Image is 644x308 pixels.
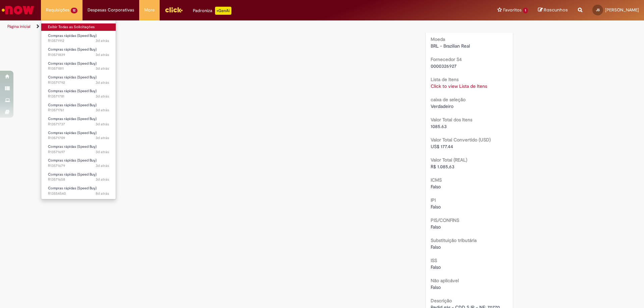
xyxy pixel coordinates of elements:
[96,38,109,43] span: 3d atrás
[538,7,568,13] a: Rascunhos
[96,149,109,155] span: 3d atrás
[523,8,528,13] span: 1
[96,191,109,196] time: 22/09/2025 11:22:42
[41,129,116,142] a: Aberto R13571709 : Compras rápidas (Speed Buy)
[596,8,600,12] span: JS
[48,66,109,71] span: R13571811
[96,52,109,57] time: 26/09/2025 16:57:44
[96,66,109,71] span: 3d atrás
[96,108,109,113] time: 26/09/2025 16:48:25
[88,7,134,13] span: Despesas Corporativas
[96,191,109,196] span: 8d atrás
[48,116,97,121] span: Compras rápidas (Speed Buy)
[41,32,116,45] a: Aberto R13571912 : Compras rápidas (Speed Buy)
[48,135,109,141] span: R13571709
[431,76,459,82] b: Lista de Itens
[41,87,116,100] a: Aberto R13571781 : Compras rápidas (Speed Buy)
[48,75,97,80] span: Compras rápidas (Speed Buy)
[96,108,109,113] span: 3d atrás
[96,38,109,43] time: 26/09/2025 17:06:43
[96,135,109,140] span: 3d atrás
[46,7,69,13] span: Requisições
[431,264,441,270] span: Falso
[431,177,442,183] b: ICMS
[431,284,441,290] span: Falso
[48,94,109,99] span: R13571781
[41,115,116,128] a: Aberto R13571737 : Compras rápidas (Speed Buy)
[48,172,97,177] span: Compras rápidas (Speed Buy)
[7,24,31,29] a: Página inicial
[41,60,116,72] a: Aberto R13571811 : Compras rápidas (Speed Buy)
[71,8,77,13] span: 12
[48,47,97,52] span: Compras rápidas (Speed Buy)
[431,217,459,223] b: PIS/CONFINS
[215,7,231,15] p: +GenAi
[431,278,459,284] b: Não aplicável
[96,80,109,85] span: 3d atrás
[48,80,109,85] span: R13571792
[503,7,522,13] span: Favoritos
[431,143,453,149] span: US$ 177.44
[41,74,116,86] a: Aberto R13571792 : Compras rápidas (Speed Buy)
[431,204,441,210] span: Falso
[96,163,109,168] span: 3d atrás
[431,298,452,304] b: Descrição
[5,20,424,33] ul: Trilhas de página
[41,185,116,197] a: Aberto R13554540 : Compras rápidas (Speed Buy)
[96,122,109,127] span: 3d atrás
[544,7,568,13] span: Rascunhos
[41,171,116,183] a: Aberto R13571658 : Compras rápidas (Speed Buy)
[96,52,109,57] span: 3d atrás
[431,197,436,203] b: IPI
[193,7,231,15] div: Padroniza
[48,158,97,163] span: Compras rápidas (Speed Buy)
[48,191,109,196] span: R13554540
[431,257,437,263] b: ISS
[96,149,109,155] time: 26/09/2025 16:40:58
[41,157,116,169] a: Aberto R13571679 : Compras rápidas (Speed Buy)
[48,61,97,66] span: Compras rápidas (Speed Buy)
[41,102,116,114] a: Aberto R13571761 : Compras rápidas (Speed Buy)
[1,3,35,17] img: ServiceNow
[96,80,109,85] time: 26/09/2025 16:52:33
[48,144,97,149] span: Compras rápidas (Speed Buy)
[431,97,466,103] b: caixa de seleção
[431,164,454,170] span: R$ 1.085,63
[431,244,441,250] span: Falso
[96,66,109,71] time: 26/09/2025 16:55:13
[165,5,183,15] img: click_logo_yellow_360x200.png
[48,122,109,127] span: R13571737
[431,123,447,129] span: 1085.63
[48,177,109,182] span: R13571658
[41,46,116,58] a: Aberto R13571839 : Compras rápidas (Speed Buy)
[431,43,470,49] span: BRL - Brazilian Real
[431,224,441,230] span: Falso
[431,56,462,62] b: Fornecedor S4
[41,143,116,156] a: Aberto R13571697 : Compras rápidas (Speed Buy)
[48,149,109,155] span: R13571697
[431,184,441,190] span: Falso
[96,163,109,168] time: 26/09/2025 16:38:15
[431,103,453,109] span: Verdadeiro
[41,23,116,31] a: Exibir Todas as Solicitações
[48,163,109,169] span: R13571679
[431,117,472,123] b: Valor Total dos Itens
[431,36,445,42] b: Moeda
[431,157,467,163] b: Valor Total (REAL)
[144,7,155,13] span: More
[96,122,109,127] time: 26/09/2025 16:45:59
[96,135,109,140] time: 26/09/2025 16:43:24
[48,33,97,38] span: Compras rápidas (Speed Buy)
[48,52,109,58] span: R13571839
[48,38,109,44] span: R13571912
[48,88,97,94] span: Compras rápidas (Speed Buy)
[431,237,477,243] b: Substituição tributária
[431,137,491,143] b: Valor Total Convertido (USD)
[605,7,639,13] span: [PERSON_NAME]
[96,94,109,99] span: 3d atrás
[48,103,97,108] span: Compras rápidas (Speed Buy)
[431,63,457,69] span: 0000326927
[48,186,97,191] span: Compras rápidas (Speed Buy)
[96,177,109,182] span: 3d atrás
[431,83,487,89] a: Click to view Lista de Itens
